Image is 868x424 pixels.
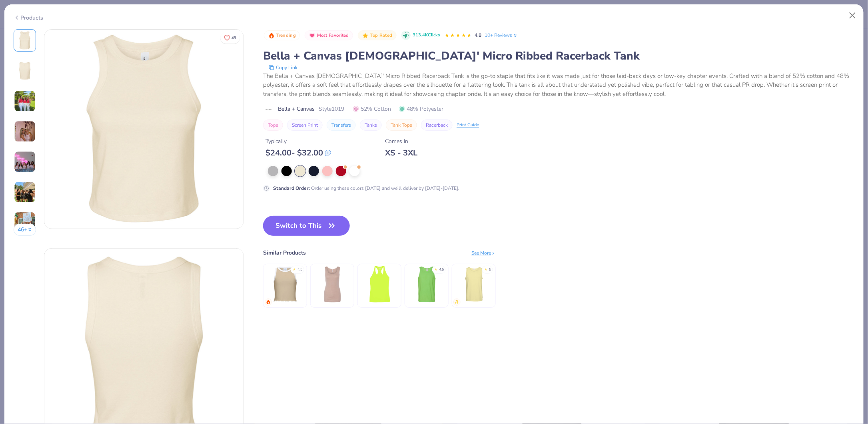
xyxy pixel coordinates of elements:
img: Back [15,61,34,80]
button: Badge Button [264,30,300,41]
div: Print Guide [457,122,479,129]
img: brand logo [263,106,274,113]
button: Close [845,8,860,23]
div: $ 24.00 - $ 32.00 [265,148,331,158]
strong: Standard Order : [273,185,310,191]
img: Bella + Canvas Ladies' Micro Ribbed Tank [313,265,351,303]
span: 52% Cotton [353,105,391,113]
span: Top Rated [370,33,393,38]
button: Badge Button [358,30,396,41]
span: Style 1019 [319,105,344,113]
div: Typically [265,137,331,145]
img: User generated content [14,181,36,203]
img: trending.gif [266,300,271,305]
div: XS - 3XL [385,148,417,158]
button: Like [220,32,240,44]
div: ★ [293,267,296,270]
div: Similar Products [263,249,306,257]
div: Order using these colors [DATE] and we'll deliver by [DATE]-[DATE]. [273,185,459,192]
button: Transfers [327,119,356,131]
span: 4.8 [475,32,482,38]
button: 46+ [14,224,36,236]
button: Tops [263,119,283,131]
span: Most Favorited [317,33,349,38]
div: ★ [434,267,437,270]
div: 4.5 [297,267,302,273]
img: Gildan Adult Heavy Cotton 5.3 Oz. Tank [408,265,446,303]
div: Bella + Canvas [DEMOGRAPHIC_DATA]' Micro Ribbed Racerback Tank [263,48,854,64]
span: Bella + Canvas [278,105,315,113]
div: 4.5 [439,267,444,273]
button: Badge Button [305,30,353,41]
span: 313.4K Clicks [413,32,440,39]
button: Racerback [421,119,453,131]
button: Tank Tops [386,119,417,131]
span: 48% Polyester [399,105,443,113]
img: Most Favorited sort [309,32,315,39]
button: Switch to This [263,216,350,236]
img: Front [44,30,243,229]
button: Screen Print [287,119,323,131]
button: Tanks [360,119,382,131]
img: User generated content [14,90,36,112]
img: User generated content [14,151,36,173]
a: 10+ Reviews [485,32,518,39]
img: Fresh Prints Sasha Crop Top [266,265,304,303]
div: See More [471,249,496,257]
img: User generated content [14,212,36,233]
img: Top Rated sort [362,32,369,39]
div: Comes In [385,137,417,145]
img: newest.gif [455,300,459,305]
img: Team 365 Ladies' Zone Performance Racerback Tank [361,265,399,303]
div: 5 [489,267,491,273]
div: The Bella + Canvas [DEMOGRAPHIC_DATA]' Micro Ribbed Racerback Tank is the go-to staple that fits ... [263,72,854,99]
img: User generated content [14,121,36,142]
div: 4.8 Stars [445,29,472,42]
div: Products [14,14,44,22]
img: Front [15,31,34,50]
span: Trending [276,33,296,38]
div: ★ [484,267,487,270]
span: 49 [231,36,236,40]
button: copy to clipboard [266,64,300,72]
img: Comfort Colors Adult Heavyweight RS Tank [455,265,493,303]
img: Trending sort [268,32,275,39]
